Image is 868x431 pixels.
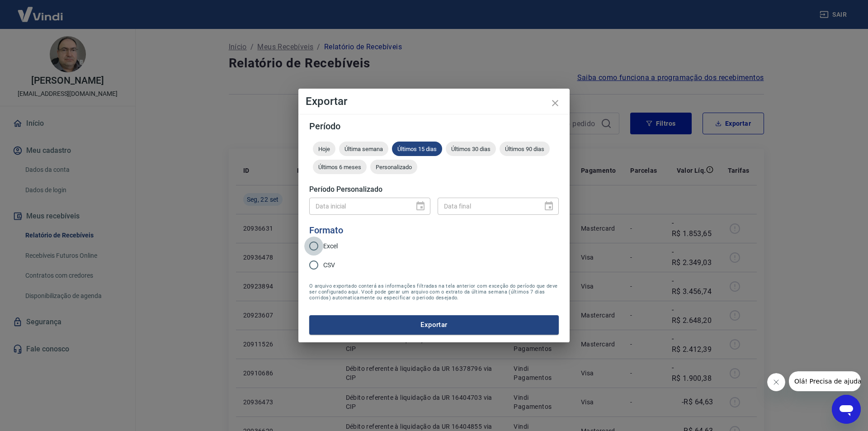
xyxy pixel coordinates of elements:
span: Última semana [339,146,388,152]
iframe: Fechar mensagem [767,373,785,391]
div: Últimos 90 dias [500,142,550,156]
span: O arquivo exportado conterá as informações filtradas na tela anterior com exceção do período que ... [309,283,559,301]
div: Últimos 6 meses [313,160,367,174]
input: DD/MM/YYYY [438,198,536,214]
div: Últimos 15 dias [392,142,442,156]
button: Exportar [309,315,559,334]
span: Últimos 15 dias [392,146,442,152]
span: Últimos 90 dias [500,146,550,152]
iframe: Botão para abrir a janela de mensagens [832,395,861,424]
legend: Formato [309,224,343,237]
div: Personalizado [370,160,417,174]
span: Últimos 30 dias [446,146,496,152]
input: DD/MM/YYYY [309,198,408,214]
iframe: Mensagem da empresa [789,371,861,391]
h5: Período Personalizado [309,185,559,194]
span: Excel [323,242,338,251]
span: Últimos 6 meses [313,164,367,171]
button: close [544,92,566,114]
div: Última semana [339,142,388,156]
div: Últimos 30 dias [446,142,496,156]
span: CSV [323,260,335,270]
span: Personalizado [370,164,417,171]
span: Olá! Precisa de ajuda? [5,6,76,14]
h5: Período [309,122,559,131]
span: Hoje [313,146,335,152]
h4: Exportar [306,96,562,107]
div: Hoje [313,142,335,156]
